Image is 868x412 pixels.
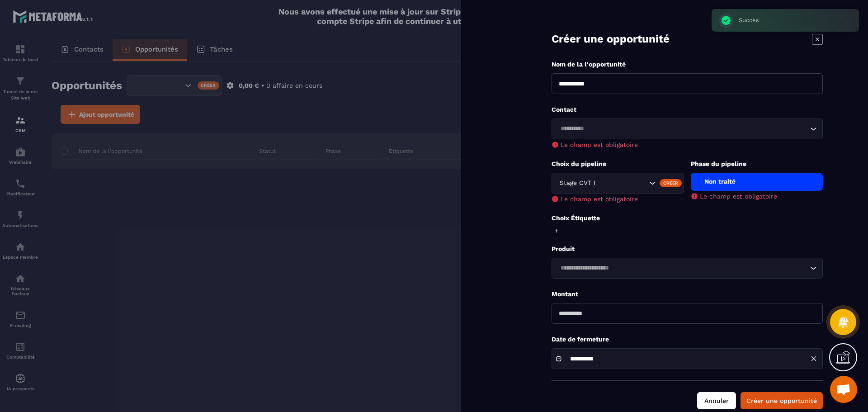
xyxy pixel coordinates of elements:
[741,392,823,409] button: Créer une opportunité
[552,60,823,69] p: Nom de la l'opportunité
[552,245,823,253] p: Produit
[597,178,647,188] input: Search for option
[557,263,808,273] input: Search for option
[552,290,823,298] p: Montant
[552,160,684,168] p: Choix du pipeline
[552,118,823,139] div: Search for option
[552,105,823,114] p: Contact
[552,214,823,223] p: Choix Étiquette
[700,193,777,200] span: Le champ est obligatoire
[697,392,736,409] button: Annuler
[552,258,823,279] div: Search for option
[561,195,638,203] span: Le champ est obligatoire
[557,178,597,188] span: Stage CVT I
[552,335,823,344] p: Date de fermeture
[561,141,638,148] span: Le champ est obligatoire
[552,173,684,194] div: Search for option
[830,376,857,403] a: Ouvrir le chat
[552,32,670,47] p: Créer une opportunité
[660,179,682,187] div: Créer
[691,160,823,168] p: Phase du pipeline
[557,124,808,134] input: Search for option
